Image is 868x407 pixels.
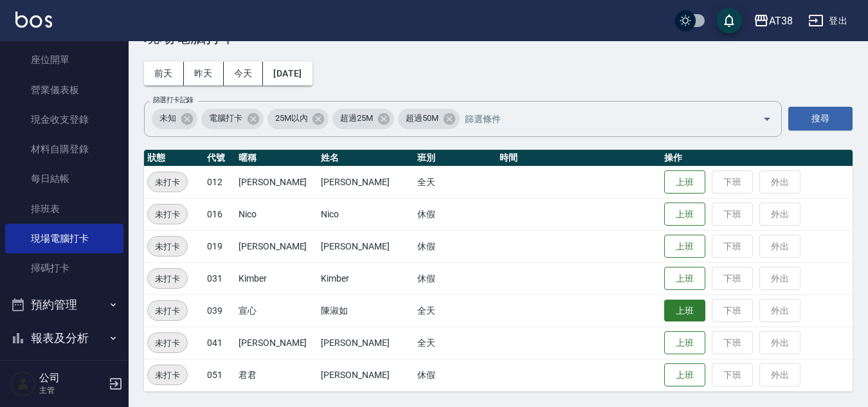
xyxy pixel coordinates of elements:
[152,112,184,125] span: 未知
[496,150,662,167] th: 時間
[148,368,187,382] span: 未打卡
[39,372,105,384] h5: 公司
[235,166,318,198] td: [PERSON_NAME]
[664,203,705,226] button: 上班
[664,267,705,291] button: 上班
[318,294,413,327] td: 陳淑如
[757,109,777,129] button: Open
[788,107,853,131] button: 搜尋
[267,112,316,125] span: 25M以內
[148,304,187,318] span: 未打卡
[5,354,123,388] button: 客戶管理
[748,8,798,34] button: AT38
[204,294,235,327] td: 039
[462,107,740,130] input: 篩選條件
[414,359,496,391] td: 休假
[235,150,318,167] th: 暱稱
[235,294,318,327] td: 宣心
[235,327,318,359] td: [PERSON_NAME]
[144,150,204,167] th: 狀態
[664,363,705,387] button: 上班
[148,272,187,285] span: 未打卡
[152,109,197,129] div: 未知
[148,208,187,221] span: 未打卡
[5,253,123,283] a: 掃碼打卡
[318,327,413,359] td: [PERSON_NAME]
[5,288,123,321] button: 預約管理
[414,262,496,294] td: 休假
[318,262,413,294] td: Kimber
[5,45,123,75] a: 座位開單
[5,75,123,105] a: 營業儀表板
[204,150,235,167] th: 代號
[235,359,318,391] td: 君君
[235,198,318,230] td: Nico
[5,164,123,194] a: 每日結帳
[414,198,496,230] td: 休假
[148,336,187,350] span: 未打卡
[414,294,496,327] td: 全天
[267,109,329,129] div: 25M以內
[201,109,264,129] div: 電腦打卡
[224,62,264,86] button: 今天
[263,62,312,86] button: [DATE]
[318,166,413,198] td: [PERSON_NAME]
[664,300,705,322] button: 上班
[318,198,413,230] td: Nico
[414,166,496,198] td: 全天
[5,194,123,224] a: 排班表
[10,371,36,397] img: Person
[332,109,394,129] div: 超過25M
[153,95,194,105] label: 篩選打卡記錄
[201,112,250,125] span: 電腦打卡
[235,230,318,262] td: [PERSON_NAME]
[204,327,235,359] td: 041
[398,112,446,125] span: 超過50M
[204,262,235,294] td: 031
[414,150,496,167] th: 班別
[5,224,123,253] a: 現場電腦打卡
[204,198,235,230] td: 016
[204,166,235,198] td: 012
[15,12,52,28] img: Logo
[664,331,705,355] button: 上班
[144,62,184,86] button: 前天
[204,359,235,391] td: 051
[235,262,318,294] td: Kimber
[5,134,123,164] a: 材料自購登錄
[148,176,187,189] span: 未打卡
[318,150,413,167] th: 姓名
[414,327,496,359] td: 全天
[184,62,224,86] button: 昨天
[148,240,187,253] span: 未打卡
[803,9,853,33] button: 登出
[398,109,460,129] div: 超過50M
[664,235,705,258] button: 上班
[318,359,413,391] td: [PERSON_NAME]
[39,384,105,396] p: 主管
[664,170,705,194] button: 上班
[204,230,235,262] td: 019
[5,321,123,355] button: 報表及分析
[769,13,793,29] div: AT38
[414,230,496,262] td: 休假
[332,112,381,125] span: 超過25M
[661,150,853,167] th: 操作
[5,105,123,134] a: 現金收支登錄
[318,230,413,262] td: [PERSON_NAME]
[716,8,742,33] button: save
